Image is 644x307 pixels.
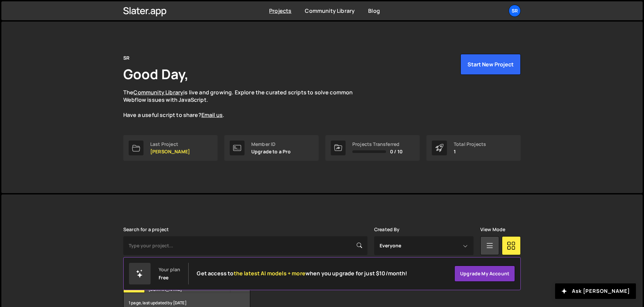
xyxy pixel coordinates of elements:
[150,149,190,154] p: [PERSON_NAME]
[368,7,380,14] a: Blog
[197,270,407,277] h2: Get access to when you upgrade for just $10/month!
[454,266,515,282] a: Upgrade my account
[305,7,355,14] a: Community Library
[150,142,190,147] div: Last Project
[123,236,367,255] input: Type your project...
[159,267,180,272] div: Your plan
[133,89,183,96] a: Community Library
[269,7,291,14] a: Projects
[374,227,400,232] label: Created By
[555,283,636,299] button: Ask [PERSON_NAME]
[509,5,521,17] a: SR
[123,89,366,119] p: The is live and growing. Explore the curated scripts to solve common Webflow issues with JavaScri...
[123,227,169,232] label: Search for a project
[201,111,223,119] a: Email us
[234,270,305,277] span: the latest AI models + more
[251,149,291,154] p: Upgrade to a Pro
[352,142,402,147] div: Projects Transferred
[454,142,486,147] div: Total Projects
[390,149,402,154] span: 0 / 10
[480,227,505,232] label: View Mode
[123,65,189,83] h1: Good Day,
[123,135,218,161] a: Last Project [PERSON_NAME]
[251,142,291,147] div: Member ID
[123,54,129,62] div: SR
[454,149,486,154] p: 1
[159,275,169,280] div: Free
[460,54,521,75] button: Start New Project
